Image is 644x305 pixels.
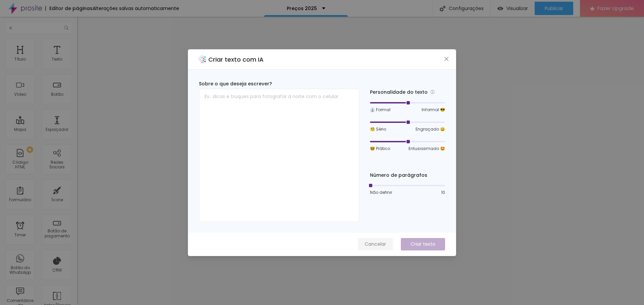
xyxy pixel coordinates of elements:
[443,55,450,62] button: Close
[365,241,386,248] span: Cancelar
[441,189,445,196] span: 10
[409,146,445,152] span: Entusiasmado 🤩
[422,107,445,113] span: Informal 😎
[370,189,392,196] span: Não definir
[444,56,449,62] span: close
[370,107,390,113] span: 👔 Formal
[370,172,445,179] div: Número de parágrafos
[199,80,359,87] div: Sobre o que deseja escrever?
[358,238,393,250] button: Cancelar
[208,55,264,64] h2: Criar texto com IA
[416,126,445,132] span: Engraçado 😄
[370,146,390,152] span: 🤓 Prático
[370,126,386,132] span: 🧐 Sério
[401,238,445,250] button: Criar texto
[370,88,445,96] div: Personalidade do texto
